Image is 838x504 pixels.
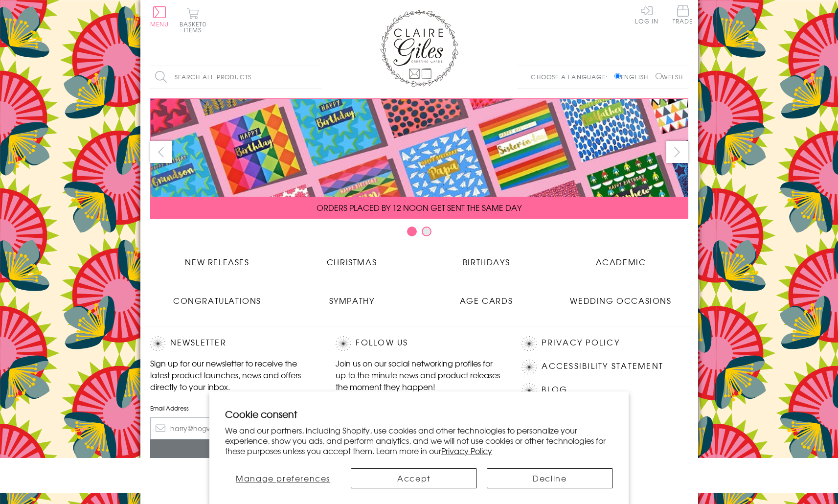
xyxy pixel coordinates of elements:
[173,295,261,306] span: Congratulations
[614,72,653,81] label: English
[150,287,285,306] a: Congratulations
[614,73,621,79] input: English
[554,249,688,268] a: Academic
[150,417,317,439] input: harry@hogwarts.edu
[531,72,612,81] p: Choose a language:
[554,287,688,306] a: Wedding Occasions
[542,383,567,396] a: Blog
[635,5,658,24] a: Log In
[666,141,688,163] button: next
[150,66,321,88] input: Search all products
[150,141,172,163] button: prev
[336,357,502,392] p: Join us on our social networking profiles for up to the minute news and product releases the mome...
[150,439,317,461] input: Subscribe
[329,295,375,306] span: Sympathy
[285,287,419,306] a: Sympathy
[463,256,510,268] span: Birthdays
[185,256,249,268] span: New Releases
[184,20,206,34] span: 0 items
[225,407,613,421] h2: Cookie consent
[542,360,663,373] a: Accessibility Statement
[150,226,688,241] div: Carousel Pagination
[150,336,317,351] h2: Newsletter
[460,295,513,306] span: Age Cards
[336,336,502,351] h2: Follow Us
[236,472,330,484] span: Manage preferences
[327,256,377,268] span: Christmas
[419,249,554,268] a: Birthdays
[673,5,693,24] span: Trade
[150,6,169,27] button: Menu
[407,227,417,236] button: Carousel Page 1 (Current Slide)
[351,468,477,488] button: Accept
[422,227,431,236] button: Carousel Page 2
[441,445,492,457] a: Privacy Policy
[150,20,169,28] span: Menu
[150,357,317,392] p: Sign up for our newsletter to receive the latest product launches, news and offers directly to yo...
[180,8,206,33] button: Basket0 items
[419,287,554,306] a: Age Cards
[656,72,683,81] label: Welsh
[673,5,693,26] a: Trade
[542,336,619,349] a: Privacy Policy
[656,73,662,79] input: Welsh
[285,249,419,268] a: Christmas
[150,249,285,268] a: New Releases
[225,425,613,456] p: We and our partners, including Shopify, use cookies and other technologies to personalize your ex...
[225,468,341,488] button: Manage preferences
[312,66,321,88] input: Search
[380,10,458,87] img: Claire Giles Greetings Cards
[150,404,317,412] label: Email Address
[570,295,671,306] span: Wedding Occasions
[596,256,646,268] span: Academic
[487,468,613,488] button: Decline
[317,202,521,213] span: ORDERS PLACED BY 12 NOON GET SENT THE SAME DAY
